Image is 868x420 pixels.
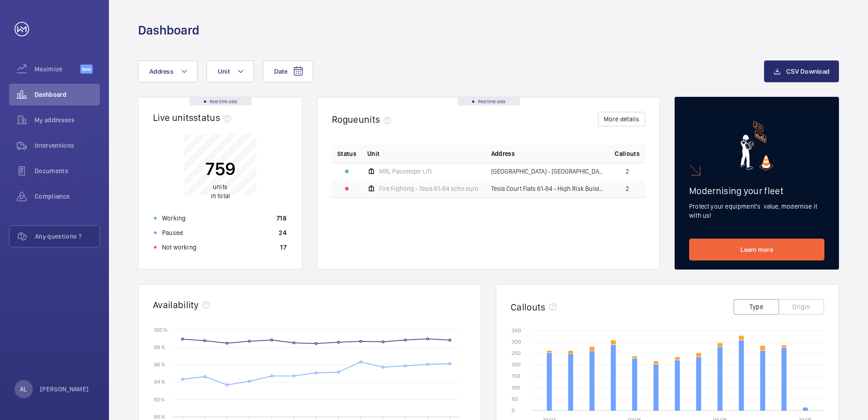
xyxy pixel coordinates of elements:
button: Date [263,60,313,82]
p: 759 [205,157,236,180]
text: 92 % [154,396,165,402]
text: 50 [512,396,518,402]
span: Unit [367,149,380,158]
span: CSV Download [786,68,829,75]
button: Address [138,60,197,82]
text: 200 [512,361,521,368]
p: Not working [162,243,197,252]
h2: Modernising your fleet [689,185,824,196]
span: Beta [80,65,93,74]
text: 300 [512,339,521,345]
text: 94 % [154,379,165,385]
h1: Dashboard [138,22,199,39]
img: marketing-card.svg [740,121,774,170]
p: 24 [279,228,286,237]
span: Documents [35,166,100,175]
span: Tesla Court Flats 61-84 - High Risk Building - Tesla Court Flats 61-84 [491,185,604,192]
text: 100 % [154,326,168,333]
span: units [213,183,227,190]
text: 90 % [154,413,165,420]
span: My addresses [35,115,100,125]
span: Unit [218,68,230,75]
text: 0 [512,407,515,414]
p: AL [20,385,27,394]
span: 2 [626,168,629,175]
h2: Rogue [332,114,395,125]
span: units [359,114,395,125]
p: [PERSON_NAME] [40,385,89,394]
p: Working [162,214,186,223]
button: Origin [779,299,824,315]
div: Real time data [189,97,252,105]
p: Paused [162,228,183,237]
h2: Live units [153,112,235,123]
span: Compliance [35,192,100,201]
button: CSV Download [764,60,839,82]
button: Unit [207,60,254,82]
span: Address [149,68,173,75]
span: MRL Passenger Lift [379,168,432,175]
button: Type [734,299,779,315]
text: 350 [512,327,521,334]
text: 250 [512,350,521,356]
p: Protect your equipment's value, modernise it with us! [689,202,824,220]
p: in total [205,182,236,200]
span: [GEOGRAPHIC_DATA] - [GEOGRAPHIC_DATA] [491,168,604,175]
h2: Callouts [511,301,546,313]
text: 100 [512,385,520,391]
span: Interventions [35,141,100,150]
text: 98 % [154,344,165,350]
p: Status [337,149,356,158]
span: Any questions ? [35,232,99,241]
text: 150 [512,373,520,379]
h2: Availability [153,299,199,310]
span: Fire Fighting - Tesla 61-84 schn euro [379,185,478,192]
a: Learn more [689,239,824,260]
span: Maximize [35,65,80,74]
span: Dashboard [35,90,100,99]
span: Callouts [615,149,640,158]
p: 17 [280,243,286,252]
span: Date [274,68,287,75]
p: 718 [276,214,286,223]
span: Address [491,149,515,158]
span: 2 [626,185,629,192]
span: status [193,112,235,123]
button: More details [598,112,645,126]
text: 96 % [154,361,165,368]
div: Real time data [458,97,520,105]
